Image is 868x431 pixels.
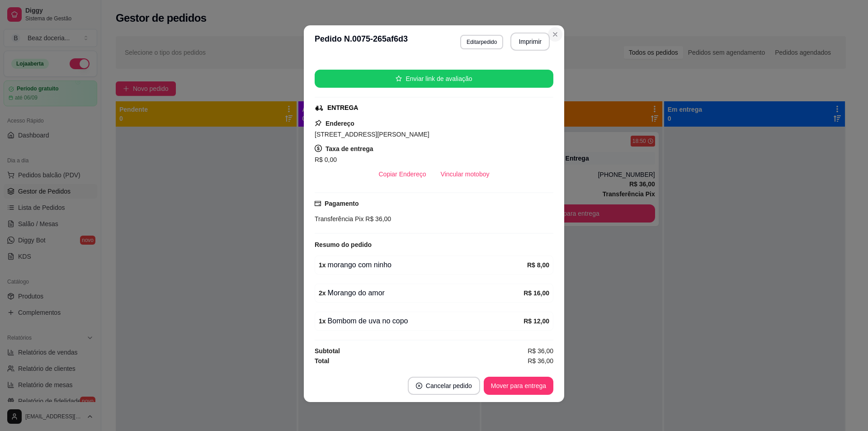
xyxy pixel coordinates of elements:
[315,131,429,138] span: [STREET_ADDRESS][PERSON_NAME]
[315,156,337,163] span: R$ 0,00
[510,33,550,51] button: Imprimir
[548,27,562,42] button: Close
[319,261,326,269] strong: 1 x
[315,200,321,207] span: credit-card
[315,215,363,223] span: Transferência Pix
[434,165,497,183] button: Vincular motoboy
[527,261,549,269] strong: R$ 8,00
[325,120,354,127] strong: Endereço
[372,165,434,183] button: Copiar Endereço
[524,289,549,297] strong: R$ 16,00
[327,103,358,113] div: ENTREGA
[460,35,503,49] button: Editarpedido
[484,377,553,395] button: Mover para entrega
[315,241,372,248] strong: Resumo do pedido
[315,70,553,88] button: starEnviar link de avaliação
[524,317,549,325] strong: R$ 12,00
[325,200,359,207] strong: Pagamento
[315,33,408,51] h3: Pedido N. 0075-265af6d3
[408,377,480,395] button: close-circleCancelar pedido
[396,76,402,82] span: star
[315,145,322,152] span: dollar
[319,288,524,298] div: Morango do amor
[363,215,391,223] span: R$ 36,00
[528,346,553,356] span: R$ 36,00
[315,357,329,365] strong: Total
[528,356,553,366] span: R$ 36,00
[319,260,527,270] div: morango com ninho
[315,119,322,127] span: pushpin
[319,289,326,297] strong: 2 x
[325,145,373,152] strong: Taxa de entrega
[319,316,524,327] div: Bombom de uva no copo
[315,347,340,355] strong: Subtotal
[319,317,326,325] strong: 1 x
[416,383,422,389] span: close-circle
